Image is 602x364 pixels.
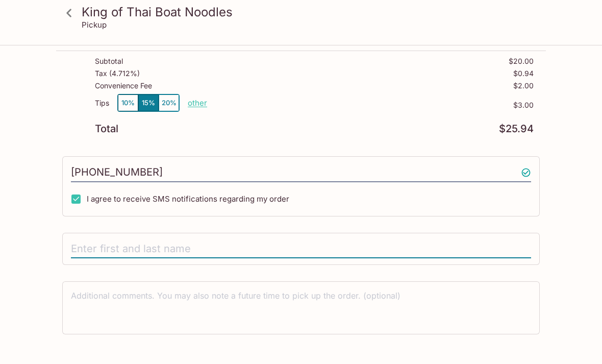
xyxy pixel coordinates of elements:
[95,69,140,78] p: Tax ( 4.712% )
[513,82,534,90] p: $2.00
[87,194,289,204] span: I agree to receive SMS notifications regarding my order
[159,94,179,111] button: 20%
[95,82,152,90] p: Convenience Fee
[95,124,118,134] p: Total
[71,163,531,182] input: Enter phone number
[118,94,138,111] button: 10%
[499,124,534,134] p: $25.94
[509,57,534,65] p: $20.00
[95,99,109,107] p: Tips
[71,239,531,259] input: Enter first and last name
[188,98,207,108] button: other
[138,94,159,111] button: 15%
[207,101,534,109] p: $3.00
[95,57,123,65] p: Subtotal
[82,4,538,20] h3: King of Thai Boat Noodles
[513,69,534,78] p: $0.94
[82,20,107,30] p: Pickup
